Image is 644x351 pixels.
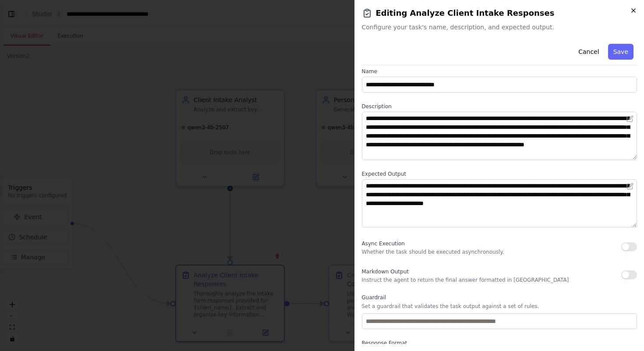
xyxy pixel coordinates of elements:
[625,181,635,191] button: Open in editor
[362,68,637,75] label: Name
[362,303,637,310] p: Set a guardrail that validates the task output against a set of rules.
[362,103,637,110] label: Description
[625,113,635,124] button: Open in editor
[362,277,569,284] p: Instruct the agent to return the final answer formatted in [GEOGRAPHIC_DATA]
[362,294,637,301] label: Guardrail
[362,7,637,19] h2: Editing Analyze Client Intake Responses
[362,340,637,347] label: Response Format
[362,23,637,32] span: Configure your task's name, description, and expected output.
[608,44,633,60] button: Save
[573,44,604,60] button: Cancel
[362,170,637,177] label: Expected Output
[362,241,405,247] span: Async Execution
[362,248,504,255] p: Whether the task should be executed asynchronously.
[362,269,409,275] span: Markdown Output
